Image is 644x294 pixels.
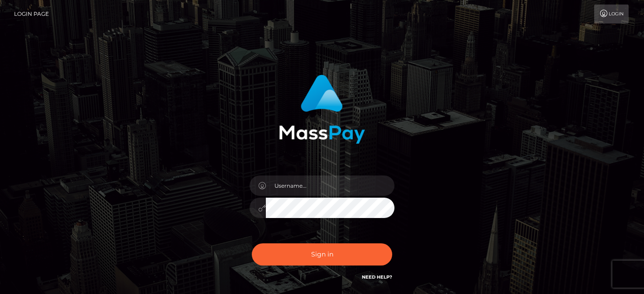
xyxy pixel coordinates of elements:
a: Login Page [14,5,49,24]
a: Need Help? [362,274,392,280]
input: Username... [266,175,394,196]
a: Login [594,5,629,24]
button: Sign in [252,243,392,266]
img: MassPay Login [279,75,365,144]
